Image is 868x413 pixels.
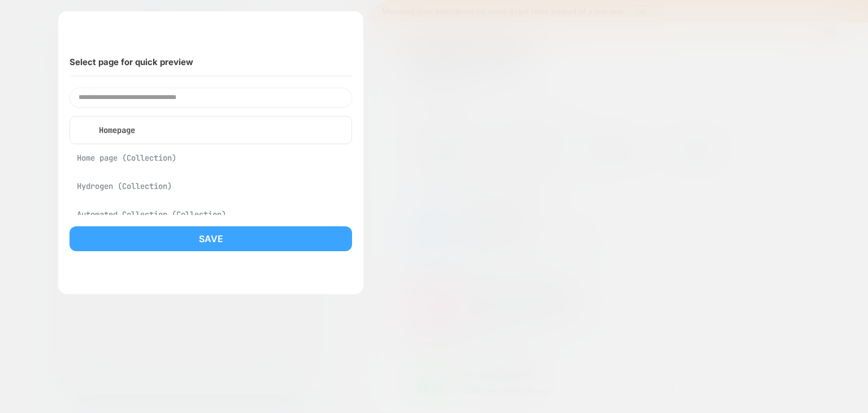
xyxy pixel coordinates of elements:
[70,175,352,197] div: Hydrogen (Collection)
[70,57,193,67] span: Select page for quick preview
[70,204,352,225] div: Automated Collection (Collection)
[93,125,344,135] p: Homepage
[70,226,352,251] button: Save
[70,147,352,169] div: Home page (Collection)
